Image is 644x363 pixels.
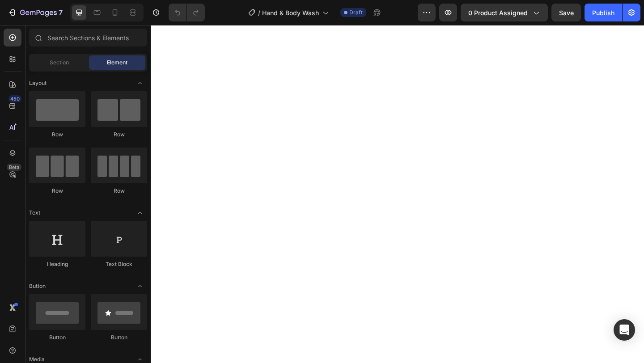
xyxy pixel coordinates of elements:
[29,131,85,139] div: Row
[592,8,614,17] div: Publish
[29,187,85,195] div: Row
[559,9,574,17] span: Save
[151,25,644,363] iframe: Design area
[551,4,581,21] button: Save
[7,164,21,171] div: Beta
[29,29,147,46] input: Search Sections & Elements
[29,209,40,217] span: Text
[461,4,548,21] button: 0 product assigned
[107,59,127,67] span: Element
[59,7,63,18] p: 7
[91,260,147,268] div: Text Block
[133,279,147,293] span: Toggle open
[468,8,528,17] span: 0 product assigned
[29,79,47,87] span: Layout
[91,187,147,195] div: Row
[29,282,46,290] span: Button
[258,8,260,17] span: /
[4,4,67,21] button: 7
[169,4,205,21] div: Undo/Redo
[262,8,319,17] span: Hand & Body Wash
[91,333,147,342] div: Button
[614,319,635,341] div: Open Intercom Messenger
[8,95,21,102] div: 450
[585,4,622,21] button: Publish
[50,59,69,67] span: Section
[133,206,147,220] span: Toggle open
[133,76,147,90] span: Toggle open
[349,8,363,17] span: Draft
[29,260,85,268] div: Heading
[29,333,85,342] div: Button
[91,131,147,139] div: Row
